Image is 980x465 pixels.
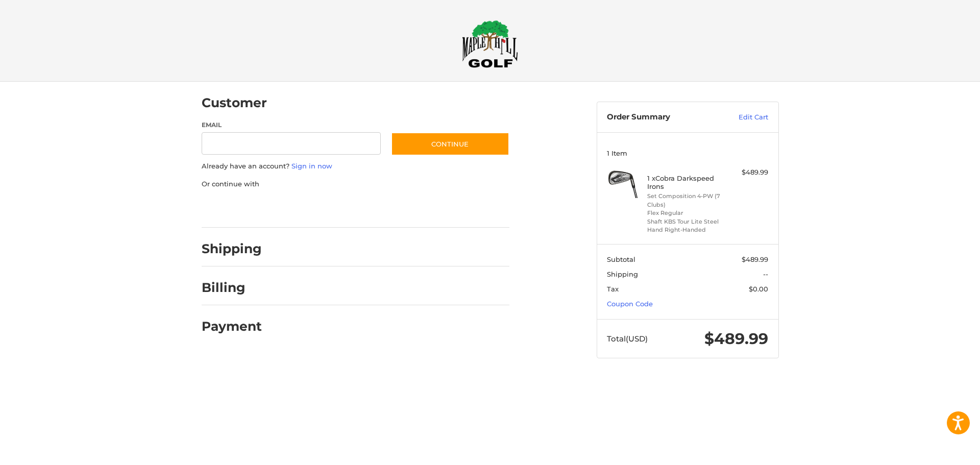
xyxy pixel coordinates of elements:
[202,95,267,111] h2: Customer
[607,300,653,308] a: Coupon Code
[202,241,262,257] h2: Shipping
[704,329,768,348] span: $489.99
[896,437,980,465] iframe: Google Customer Reviews
[285,199,361,217] iframe: PayPal-paylater
[291,162,332,170] a: Sign in now
[202,280,261,296] h2: Billing
[647,226,725,234] li: Hand Right-Handed
[607,270,638,278] span: Shipping
[202,179,509,189] p: Or continue with
[742,255,768,263] span: $489.99
[749,285,768,293] span: $0.00
[647,217,725,226] li: Shaft KBS Tour Lite Steel
[717,112,768,123] a: Edit Cart
[202,319,262,334] h2: Payment
[607,334,648,344] span: Total (USD)
[371,199,448,217] iframe: PayPal-venmo
[647,174,725,191] h4: 1 x Cobra Darkspeed Irons
[391,132,509,156] button: Continue
[607,285,619,293] span: Tax
[647,192,725,209] li: Set Composition 4-PW (7 Clubs)
[763,270,768,278] span: --
[728,167,768,178] div: $489.99
[462,20,518,68] img: Maple Hill Golf
[198,199,275,217] iframe: PayPal-paypal
[607,149,768,157] h3: 1 Item
[202,120,381,130] label: Email
[607,112,717,123] h3: Order Summary
[202,161,509,172] p: Already have an account?
[647,209,725,217] li: Flex Regular
[607,255,635,263] span: Subtotal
